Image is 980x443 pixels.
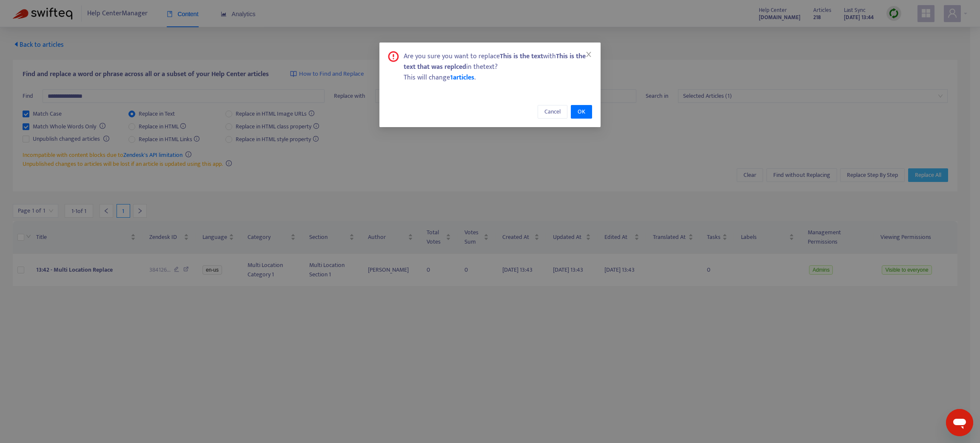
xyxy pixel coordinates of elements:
[571,105,592,119] button: OK
[538,105,567,119] button: Cancel
[404,51,592,72] div: Are you sure you want to replace with in the text ?
[404,51,586,73] b: This is the text that was replced
[578,107,585,116] span: OK
[544,107,561,116] span: Cancel
[500,51,543,62] b: This is the text
[585,51,592,58] span: close
[584,50,593,59] button: Close
[946,409,973,436] iframe: Button to launch messaging window
[450,72,474,83] span: 1 articles
[404,72,592,83] div: This will change .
